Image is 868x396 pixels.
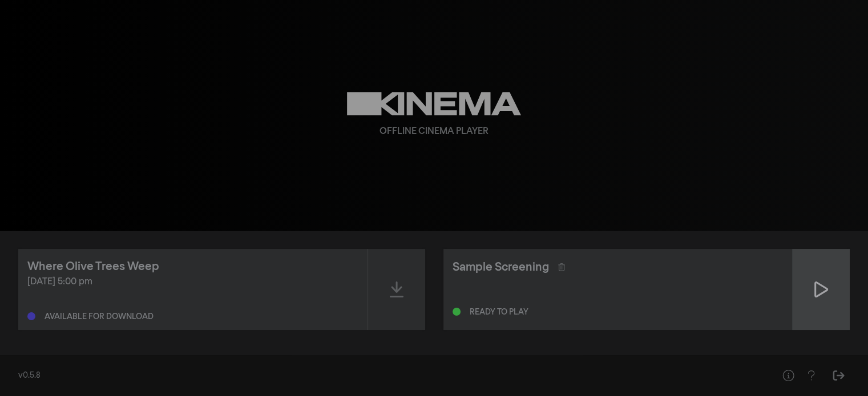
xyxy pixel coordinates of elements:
div: Offline Cinema Player [380,125,488,138]
button: Sign Out [827,364,850,387]
div: Where Olive Trees Weep [27,258,159,275]
button: Help [800,364,822,387]
div: [DATE] 5:00 pm [27,275,358,289]
div: Ready to play [470,308,528,316]
div: Available for download [45,313,154,321]
div: Sample Screening [453,259,549,276]
div: v0.5.8 [18,370,754,382]
button: Help [777,364,800,387]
